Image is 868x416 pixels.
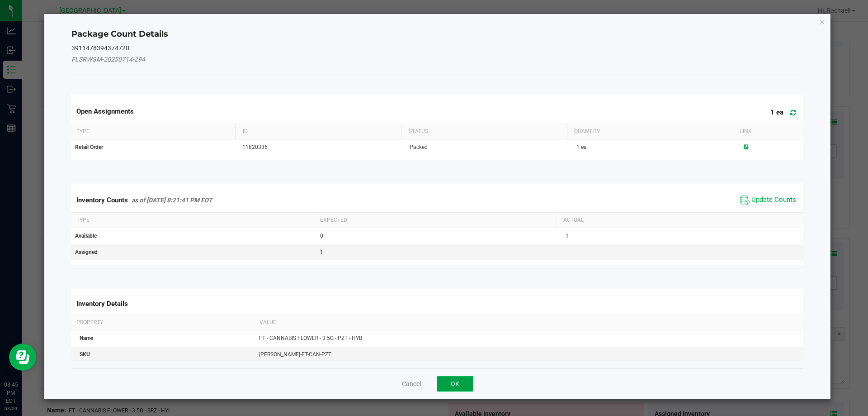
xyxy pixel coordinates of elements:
[76,217,90,223] span: Type
[437,376,473,392] button: OK
[9,344,36,371] iframe: Resource center
[402,379,421,388] button: Cancel
[770,109,774,117] span: 1
[243,128,248,134] span: ID
[80,335,93,341] span: Name
[581,144,587,150] span: ea
[751,196,796,205] span: Update Counts
[776,109,783,117] span: ea
[259,351,331,358] span: [PERSON_NAME]-FT-CAN-PZT
[71,29,804,40] h4: Package Count Details
[76,319,103,325] span: Property
[76,107,134,115] span: Open Assignments
[242,144,268,150] span: 11820336
[71,56,804,63] h5: FLSRWGM-20250714-294
[75,144,103,150] span: Retail Order
[71,45,804,52] h5: 3911478394374720
[409,128,428,134] span: Status
[410,144,428,150] span: Packed
[320,233,323,239] span: 0
[576,144,580,150] span: 1
[566,233,569,239] span: 1
[320,217,347,223] span: Expected
[80,351,90,358] span: SKU
[75,249,98,255] span: Assigned
[76,300,128,308] span: Inventory Details
[819,16,826,27] button: Close
[259,319,276,325] span: Value
[76,196,128,204] span: Inventory Counts
[320,249,323,255] span: 1
[132,196,212,204] span: as of [DATE] 8:21:41 PM EDT
[76,128,90,134] span: Type
[75,233,97,239] span: Available
[574,128,600,134] span: Quantity
[740,128,752,134] span: Link
[563,217,584,223] span: Actual
[259,335,362,341] span: FT - CANNABIS FLOWER - 3.5G - PZT - HYB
